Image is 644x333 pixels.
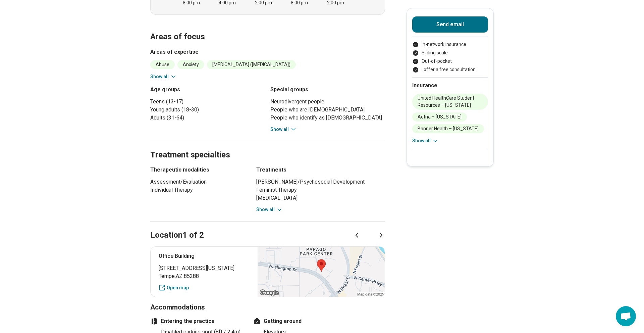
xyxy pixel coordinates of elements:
[412,41,488,73] ul: Payment options
[270,126,297,133] button: Show all
[270,98,385,106] li: Neurodivergent people
[253,317,347,325] h4: Getting around
[270,114,385,122] li: People who identify as [DEMOGRAPHIC_DATA]
[159,284,250,291] a: Open map
[412,112,467,122] li: Aetna – [US_STATE]
[150,60,175,69] li: Abuse
[150,186,244,194] li: Individual Therapy
[150,317,244,325] h4: Entering the practice
[412,137,439,144] button: Show all
[177,60,204,69] li: Anxiety
[150,302,385,312] h3: Accommodations
[256,194,385,202] li: [MEDICAL_DATA]
[150,166,244,174] h3: Therapeutic modalities
[150,106,265,114] li: Young adults (18-30)
[256,206,283,213] button: Show all
[412,41,488,48] li: In-network insurance
[159,264,250,272] span: [STREET_ADDRESS][US_STATE]
[412,82,488,90] h2: Insurance
[150,114,265,122] li: Adults (31-64)
[207,60,296,69] li: [MEDICAL_DATA] ([MEDICAL_DATA])
[412,66,488,73] li: I offer a free consultation
[256,186,385,194] li: Feminist Therapy
[256,178,385,186] li: [PERSON_NAME]/Psychosocial Development
[150,15,385,43] h2: Areas of focus
[270,86,385,94] h3: Special groups
[150,133,385,161] h2: Treatment specialties
[150,73,177,80] button: Show all
[412,124,484,133] li: Banner Health – [US_STATE]
[412,94,488,110] li: United HealthCare Student Resources – [US_STATE]
[412,49,488,56] li: Sliding scale
[412,58,488,65] li: Out-of-pocket
[256,166,385,174] h3: Treatments
[412,16,488,33] button: Send email
[150,98,265,106] li: Teens (13-17)
[150,230,204,241] h2: Location 1 of 2
[159,272,250,280] span: Tempe , AZ 85288
[616,306,636,326] div: Open chat
[150,178,244,186] li: Assessment/Evaluation
[150,48,385,56] h3: Areas of expertise
[159,252,250,260] p: Office Building
[150,86,265,94] h3: Age groups
[270,106,385,114] li: People who are [DEMOGRAPHIC_DATA]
